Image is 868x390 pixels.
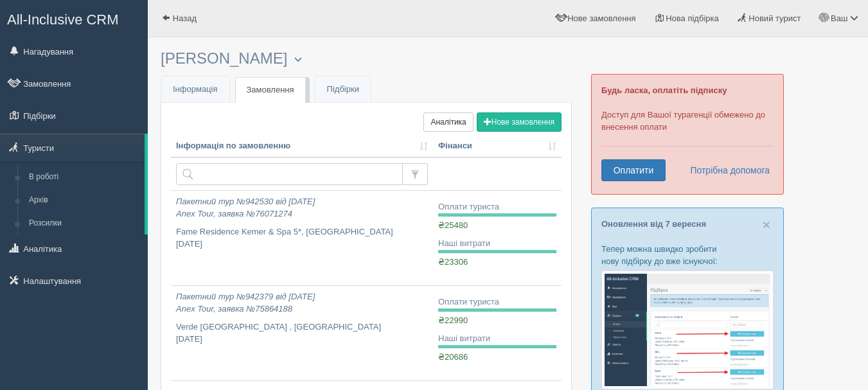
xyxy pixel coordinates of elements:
[666,13,719,23] span: Нова підбірка
[601,270,774,389] img: %D0%BF%D1%96%D0%B4%D0%B1%D1%96%D1%80%D0%BA%D0%B0-%D1%82%D1%83%D1%80%D0%B8%D1%81%D1%82%D1%83-%D1%8...
[23,212,145,235] a: Розсилки
[438,315,468,325] span: ₴22990
[171,191,433,285] a: Пакетний тур №942530 від [DATE]Anex Tour, заявка №76071274 Fame Residence Kemer & Spa 5*, [GEOGRA...
[438,296,556,308] div: Оплати туриста
[423,112,473,132] a: Аналітика
[438,257,468,267] span: ₴23306
[171,286,433,380] a: Пакетний тур №942379 від [DATE]Anex Tour, заявка №75864188 Verde [GEOGRAPHIC_DATA] , [GEOGRAPHIC_...
[438,220,468,230] span: ₴25480
[23,166,145,189] a: В роботі
[748,13,801,23] span: Новий турист
[176,321,428,345] p: Verde [GEOGRAPHIC_DATA] , [GEOGRAPHIC_DATA] [DATE]
[438,238,556,250] div: Наші витрати
[477,112,562,132] button: Нове замовлення
[7,12,119,28] span: All-Inclusive CRM
[176,292,315,314] i: Пакетний тур №942379 від [DATE] Anex Tour, заявка №75864188
[601,159,666,181] a: Оплатити
[438,333,556,345] div: Наші витрати
[601,85,727,95] b: Будь ласка, оплатіть підписку
[176,197,315,218] i: Пакетний тур №942530 від [DATE] Anex Tour, заявка №76071274
[591,74,784,195] div: Доступ для Вашої турагенції обмежено до внесення оплати
[601,243,774,267] p: Тепер можна швидко зробити нову підбірку до вже існуючої:
[763,218,770,231] button: Close
[438,140,556,152] a: Фінанси
[831,13,847,23] span: Ваш
[682,159,770,181] a: Потрібна допомога
[763,217,770,232] span: ×
[176,163,403,185] input: Пошук за номером замовлення, ПІБ або паспортом туриста
[23,189,145,212] a: Архів
[1,1,147,36] a: All-Inclusive CRM
[315,76,371,103] a: Підбірки
[173,13,197,23] span: Назад
[176,226,428,250] p: Fame Residence Kemer & Spa 5*, [GEOGRAPHIC_DATA] [DATE]
[161,50,572,67] h3: [PERSON_NAME]
[438,352,468,362] span: ₴20686
[438,201,556,213] div: Оплати туриста
[176,140,428,152] a: Інформація по замовленню
[567,13,635,23] span: Нове замовлення
[161,76,229,103] a: Інформація
[173,84,218,94] span: Інформація
[235,77,306,103] a: Замовлення
[601,219,706,229] a: Оновлення від 7 вересня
